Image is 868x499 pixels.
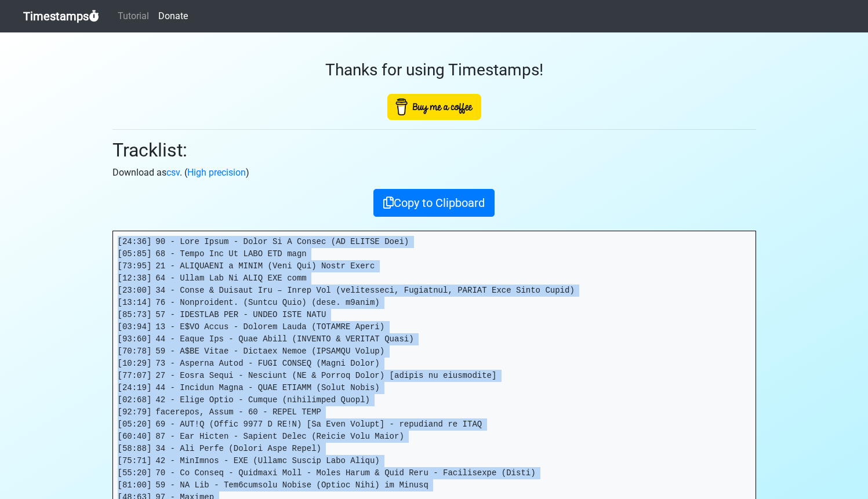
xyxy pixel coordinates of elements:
a: Timestamps [23,5,99,28]
a: Donate [154,5,193,28]
a: csv [166,167,180,178]
h3: Thanks for using Timestamps! [112,60,756,80]
a: High precision [187,167,246,178]
h2: Tracklist: [112,139,756,161]
button: Copy to Clipboard [373,189,495,217]
a: Tutorial [113,5,154,28]
p: Download as . ( ) [112,166,756,180]
img: Buy Me A Coffee [387,94,481,120]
